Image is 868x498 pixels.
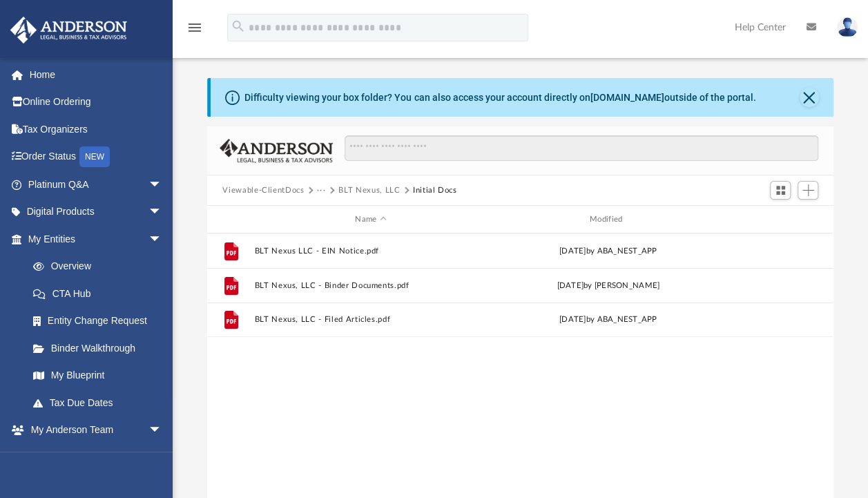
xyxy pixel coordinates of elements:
button: Viewable-ClientDocs [222,184,304,197]
a: My Blueprint [19,362,176,390]
span: arrow_drop_down [148,171,176,199]
button: Initial Docs [413,184,457,197]
img: Anderson Advisors Platinum Portal [6,17,131,44]
a: Platinum Q&Aarrow_drop_down [10,171,183,198]
button: Add [798,181,818,200]
span: arrow_drop_down [148,225,176,253]
a: Online Ordering [10,88,183,116]
a: Order StatusNEW [10,143,183,171]
a: Tax Organizers [10,115,183,143]
i: search [231,19,246,34]
button: BLT Nexus, LLC - Binder Documents.pdf [255,281,487,290]
div: [DATE] by [PERSON_NAME] [492,280,724,292]
button: Close [800,88,819,107]
a: Home [10,61,183,88]
button: Switch to Grid View [770,181,791,200]
a: Digital Productsarrow_drop_down [10,198,183,226]
a: Tax Due Dates [19,389,183,416]
div: [DATE] by ABA_NEST_APP [492,245,724,258]
a: [DOMAIN_NAME] [590,92,664,103]
div: Modified [492,213,724,226]
a: CTA Hub [19,280,183,307]
div: id [213,213,248,226]
a: My Entitiesarrow_drop_down [10,225,183,253]
a: menu [186,26,203,36]
div: id [731,213,827,226]
a: Binder Walkthrough [19,334,183,362]
input: Search files and folders [345,135,818,162]
div: [DATE] by ABA_NEST_APP [492,314,724,326]
img: User Pic [837,17,858,37]
div: NEW [79,146,110,167]
a: My Anderson Teamarrow_drop_down [10,416,176,444]
span: arrow_drop_down [148,416,176,445]
div: Name [254,213,486,226]
span: arrow_drop_down [148,198,176,227]
button: ··· [317,184,326,197]
button: BLT Nexus, LLC [338,184,400,197]
a: My Anderson Team [19,443,169,471]
i: menu [186,19,203,36]
a: Entity Change Request [19,307,183,335]
div: Difficulty viewing your box folder? You can also access your account directly on outside of the p... [244,90,755,105]
button: BLT Nexus, LLC - Filed Articles.pdf [255,315,487,324]
a: Overview [19,253,183,280]
button: BLT Nexus LLC - EIN Notice.pdf [255,247,487,256]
